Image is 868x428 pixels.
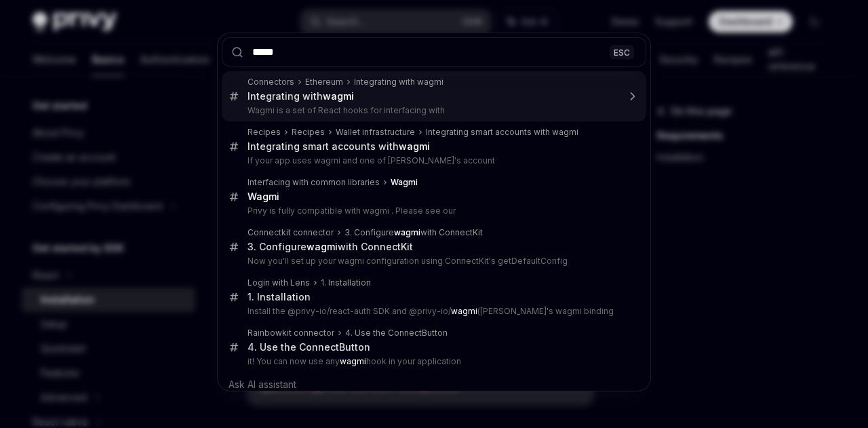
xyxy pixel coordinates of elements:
[248,256,618,267] p: Now you'll set up your wagmi configuration using ConnectKit's getDefaultConfig
[248,177,380,188] div: Interfacing with common libraries
[610,45,634,59] div: ESC
[248,127,281,138] div: Recipes
[248,105,618,116] p: Wagmi is a set of React hooks for interfacing with
[248,291,311,303] div: 1. Installation
[248,306,618,317] p: Install the @privy-io/react-auth SDK and @privy-io/ ([PERSON_NAME]'s wagmi binding
[345,328,448,338] div: 4. Use the ConnectButton
[323,90,354,102] b: wagmi
[354,77,443,87] div: Integrating with wagmi
[451,306,477,316] b: wagmi
[248,227,334,238] div: Connectkit connector
[248,191,279,202] b: Wagmi
[344,227,483,238] div: 3. Configure with ConnectKit
[399,140,430,152] b: wagmi
[248,206,618,216] p: Privy is fully compatible with wagmi . Please see our
[248,77,294,87] div: Connectors
[248,155,618,166] p: If your app uses wagmi and one of [PERSON_NAME]'s account
[426,127,578,138] div: Integrating smart accounts with wagmi
[391,177,418,187] b: Wagmi
[248,328,334,338] div: Rainbowkit connector
[305,77,343,87] div: Ethereum
[292,127,325,138] div: Recipes
[340,356,366,366] b: wagmi
[248,341,370,353] div: 4. Use the ConnectButton
[248,90,354,102] div: Integrating with
[248,241,413,253] div: 3. Configure with ConnectKit
[336,127,415,138] div: Wallet infrastructure
[307,241,338,252] b: wagmi
[248,140,430,153] div: Integrating smart accounts with
[248,356,618,367] p: it! You can now use any hook in your application
[321,277,371,288] div: 1. Installation
[394,227,420,237] b: wagmi
[222,372,646,397] div: Ask AI assistant
[248,277,310,288] div: Login with Lens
